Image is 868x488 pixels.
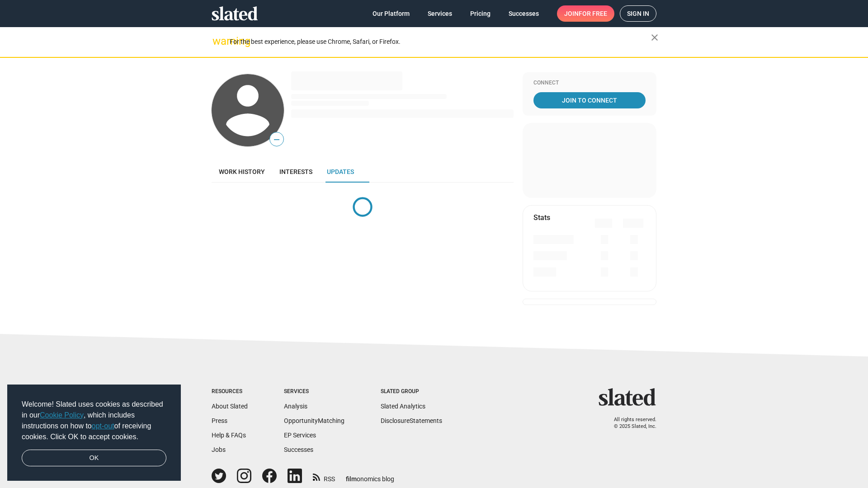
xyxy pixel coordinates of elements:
span: Updates [327,168,354,175]
a: Sign in [620,5,656,22]
span: Services [428,5,452,22]
a: Cookie Policy [40,411,84,419]
a: Work history [212,161,272,183]
a: Press [212,417,227,424]
p: All rights reserved. © 2025 Slated, Inc. [604,417,656,430]
a: Pricing [463,5,498,22]
a: Join To Connect [533,92,646,108]
span: Interests [279,168,312,175]
a: filmonomics blog [346,468,394,483]
a: Help & FAQs [212,432,246,439]
a: dismiss cookie message [22,450,166,467]
span: Join To Connect [535,92,644,108]
div: For the best experience, please use Chrome, Safari, or Firefox. [230,36,651,48]
a: About Slated [212,403,248,410]
div: Slated Group [381,388,442,395]
span: Welcome! Slated uses cookies as described in our , which includes instructions on how to of recei... [22,399,166,442]
a: opt-out [92,422,114,430]
span: Pricing [470,5,491,22]
span: film [346,475,357,483]
a: Interests [272,161,320,183]
a: Updates [320,161,361,183]
span: Join [564,5,607,22]
span: — [270,134,283,145]
a: Successes [501,5,546,22]
div: Connect [533,80,646,87]
a: OpportunityMatching [284,417,344,424]
span: Work history [219,168,265,175]
mat-card-title: Stats [533,213,550,222]
a: Analysis [284,403,307,410]
a: Successes [284,446,313,453]
span: Our Platform [373,5,410,22]
a: DisclosureStatements [381,417,442,424]
span: Sign in [627,6,649,21]
a: Joinfor free [557,5,614,22]
mat-icon: close [649,32,660,43]
span: Successes [509,5,539,22]
a: Jobs [212,446,226,453]
a: Our Platform [365,5,417,22]
a: RSS [313,469,335,483]
a: Services [420,5,459,22]
span: for free [579,5,607,22]
a: Slated Analytics [381,403,425,410]
div: Resources [212,388,248,395]
mat-icon: warning [212,36,223,47]
a: EP Services [284,432,316,439]
div: cookieconsent [7,385,181,481]
div: Services [284,388,344,395]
